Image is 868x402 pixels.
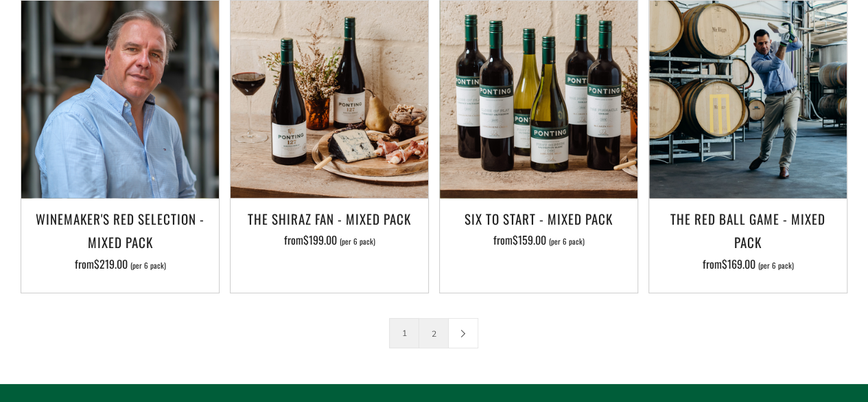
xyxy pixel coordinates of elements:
[493,232,585,248] span: from
[94,256,128,272] span: $219.00
[513,232,546,248] span: $159.00
[549,238,585,245] span: (per 6 pack)
[303,232,337,248] span: $199.00
[758,262,794,269] span: (per 6 pack)
[649,207,847,276] a: The Red Ball Game - Mixed Pack from$169.00 (per 6 pack)
[419,319,448,348] a: 2
[231,207,428,276] a: The Shiraz Fan - Mixed Pack from$199.00 (per 6 pack)
[447,207,631,230] h3: Six To Start - Mixed Pack
[21,207,219,276] a: Winemaker's Red Selection - Mixed Pack from$219.00 (per 6 pack)
[703,256,794,272] span: from
[340,238,375,245] span: (per 6 pack)
[237,207,421,230] h3: The Shiraz Fan - Mixed Pack
[440,207,637,276] a: Six To Start - Mixed Pack from$159.00 (per 6 pack)
[722,256,755,272] span: $169.00
[28,207,212,254] h3: Winemaker's Red Selection - Mixed Pack
[75,256,166,272] span: from
[389,318,419,348] span: 1
[656,207,840,254] h3: The Red Ball Game - Mixed Pack
[130,262,166,269] span: (per 6 pack)
[284,232,375,248] span: from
